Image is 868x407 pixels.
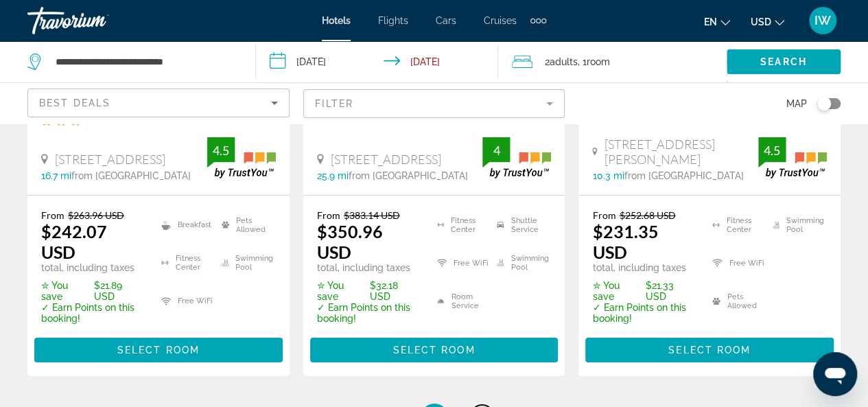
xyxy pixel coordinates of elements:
span: en [704,16,717,27]
span: From [317,209,340,221]
button: Search [727,49,841,74]
a: Select Room [34,340,283,356]
button: Select Room [585,338,834,362]
button: Change language [704,12,730,32]
li: Shuttle Service [490,209,551,241]
p: ✓ Earn Points on this booking! [317,302,420,324]
li: Fitness Center [705,209,766,241]
button: User Menu [805,6,841,35]
span: 25.9 mi [317,170,349,181]
span: Select Room [392,345,475,356]
span: From [41,209,64,221]
span: USD [751,16,771,27]
button: Check-in date: Nov 29, 2025 Check-out date: Dec 1, 2025 [256,41,498,82]
span: 2 [545,52,578,71]
del: $383.14 USD [344,209,400,221]
p: $21.89 USD [41,280,144,302]
li: Pets Allowed [705,286,766,317]
span: Select Room [117,345,200,356]
span: from [GEOGRAPHIC_DATA] [624,170,743,181]
span: [STREET_ADDRESS][PERSON_NAME] [605,137,758,167]
li: Fitness Center [154,247,215,279]
span: ✮ You save [592,280,642,302]
li: Fitness Center [430,209,491,241]
span: [STREET_ADDRESS] [55,152,165,167]
div: 4.5 [207,142,235,159]
p: ✓ Earn Points on this booking! [592,302,695,324]
span: from [GEOGRAPHIC_DATA] [71,170,191,181]
img: trustyou-badge.svg [758,137,827,178]
a: Select Room [585,340,834,356]
del: $252.68 USD [619,209,675,221]
span: Adults [550,56,578,67]
span: From [592,209,615,221]
button: Toggle map [807,97,841,110]
span: ✮ You save [41,280,91,302]
del: $263.96 USD [68,209,124,221]
p: $32.18 USD [317,280,420,302]
span: , 1 [578,52,610,71]
a: Cars [436,15,456,26]
img: trustyou-badge.svg [207,137,276,178]
button: Select Room [310,338,559,362]
button: Travelers: 2 adults, 0 children [498,41,727,82]
span: Room [587,56,610,67]
p: total, including taxes [317,262,420,273]
span: IW [814,14,831,27]
span: 16.7 mi [41,170,71,181]
li: Swimming Pool [215,247,276,279]
li: Pets Allowed [215,209,276,241]
li: Breakfast [154,209,215,241]
span: 10.3 mi [592,170,624,181]
span: Best Deals [39,97,110,108]
ins: $242.07 USD [41,221,107,262]
span: Map [786,94,807,113]
p: total, including taxes [41,262,144,273]
p: total, including taxes [592,262,695,273]
a: Flights [378,15,408,26]
p: $21.33 USD [592,280,695,302]
li: Free WiFi [154,286,215,317]
button: Extra navigation items [530,10,546,32]
li: Room Service [430,286,491,317]
span: from [GEOGRAPHIC_DATA] [349,170,468,181]
a: Select Room [310,340,559,356]
a: Hotels [322,15,351,26]
span: ✮ You save [317,280,366,302]
div: 4 [482,142,510,159]
img: trustyou-badge.svg [482,137,551,178]
button: Change currency [751,12,784,32]
span: Select Room [668,345,751,356]
span: [STREET_ADDRESS] [331,152,441,167]
button: Select Room [34,338,283,362]
div: 4.5 [758,142,786,159]
ins: $231.35 USD [592,221,658,262]
a: Cruises [484,15,517,26]
li: Swimming Pool [766,209,827,241]
a: Travorium [27,3,165,38]
button: Filter [303,89,565,119]
li: Swimming Pool [490,247,551,279]
ins: $350.96 USD [317,221,383,262]
li: Free WiFi [430,247,491,279]
li: Free WiFi [705,247,766,279]
span: Search [760,56,807,67]
p: ✓ Earn Points on this booking! [41,302,144,324]
iframe: Button to launch messaging window [813,352,857,396]
mat-select: Sort by [39,95,278,111]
